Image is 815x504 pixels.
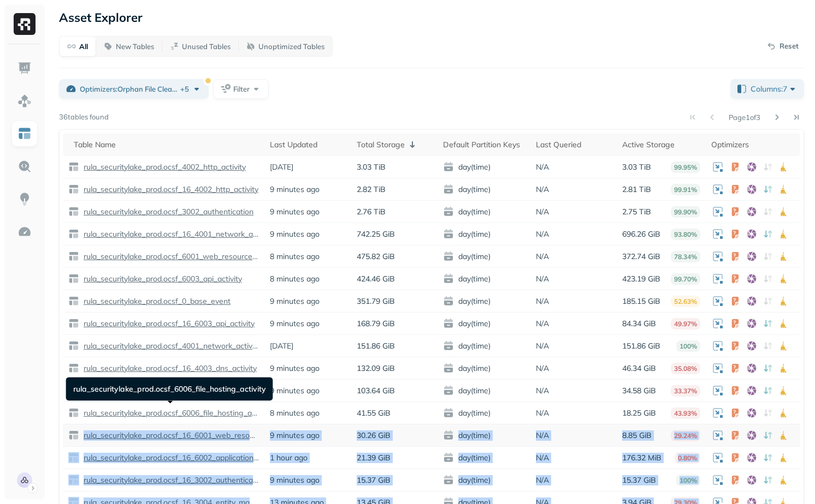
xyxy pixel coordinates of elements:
[74,140,259,150] div: Table Name
[622,274,660,284] p: 423.19 GiB
[622,184,651,195] p: 2.81 TiB
[79,296,231,307] a: rula_securitylake_prod.ocsf_0_base_event
[536,207,549,217] p: N/A
[182,41,231,52] p: Unused Tables
[80,84,178,94] span: Optimizers : Orphan File Cleanup ...
[622,386,656,396] p: 34.58 GiB
[357,475,391,485] p: 15.37 GiB
[536,408,549,418] p: N/A
[671,430,700,441] p: 29.24%
[357,430,391,441] p: 30.26 GiB
[676,475,700,486] p: 100%
[116,41,154,52] p: New Tables
[81,341,259,351] p: rula_securitylake_prod.ocsf_4001_network_activity
[81,430,259,441] p: rula_securitylake_prod.ocsf_16_6001_web_resources_activity
[443,475,525,485] span: day(time)
[17,192,32,206] img: Insights
[79,41,88,52] p: All
[79,475,259,485] a: rula_securitylake_prod.ocsf_16_3002_authentication
[671,407,700,419] p: 43.93%
[536,296,549,307] p: N/A
[751,83,798,94] span: Columns: 7
[536,453,549,463] p: N/A
[443,385,525,396] span: day(time)
[270,274,320,284] p: 8 minutes ago
[270,140,345,150] div: Last Updated
[357,274,395,284] p: 424.46 GiB
[270,453,308,463] p: 1 hour ago
[622,363,656,374] p: 46.34 GiB
[17,61,32,75] img: Dashboard
[357,296,395,307] p: 351.79 GiB
[79,453,259,463] a: rula_securitylake_prod.ocsf_16_6002_application_lifecycle
[14,13,36,35] img: Ryft
[81,296,231,307] p: rula_securitylake_prod.ocsf_0_base_event
[671,385,700,397] p: 33.37%
[258,41,324,52] p: Unoptimized Tables
[536,475,549,485] p: N/A
[443,184,525,195] span: day(time)
[671,206,700,218] p: 99.90%
[81,251,259,262] p: rula_securitylake_prod.ocsf_6001_web_resources_activity
[81,229,259,239] p: rula_securitylake_prod.ocsf_16_4001_network_activity
[622,430,652,441] p: 8.85 GiB
[68,184,79,195] img: table
[79,184,258,195] a: rula_securitylake_prod.ocsf_16_4002_http_activity
[81,274,242,284] p: rula_securitylake_prod.ocsf_6003_api_activity
[622,296,660,307] p: 185.15 GiB
[68,273,79,284] img: table
[443,251,525,262] span: day(time)
[536,162,549,172] p: N/A
[68,430,79,441] img: table
[357,408,391,418] p: 41.55 GiB
[675,452,700,464] p: 0.80%
[270,386,320,396] p: 9 minutes ago
[357,453,391,463] p: 21.39 GiB
[536,386,549,396] p: N/A
[443,340,525,351] span: day(time)
[443,407,525,418] span: day(time)
[79,430,259,441] a: rula_securitylake_prod.ocsf_16_6001_web_resources_activity
[357,229,395,239] p: 742.25 GiB
[81,319,255,329] p: rula_securitylake_prod.ocsf_16_6003_api_activity
[68,340,79,351] img: table
[443,229,525,239] span: day(time)
[81,207,253,217] p: rula_securitylake_prod.ocsf_3002_authentication
[79,251,259,262] a: rula_securitylake_prod.ocsf_6001_web_resources_activity
[779,41,799,52] p: Reset
[270,162,293,172] p: [DATE]
[17,159,32,173] img: Query Explorer
[536,140,611,150] div: Last Queried
[270,475,320,485] p: 9 minutes ago
[68,161,79,172] img: table
[622,251,660,262] p: 372.74 GiB
[68,363,79,374] img: table
[79,207,253,217] a: rula_securitylake_prod.ocsf_3002_authentication
[622,341,660,351] p: 151.86 GiB
[213,79,269,99] button: Filter
[357,319,395,329] p: 168.79 GiB
[622,475,656,485] p: 15.37 GiB
[730,79,804,99] button: Columns:7
[270,408,320,418] p: 8 minutes ago
[17,472,32,488] img: Rula
[357,184,386,195] p: 2.82 TiB
[270,363,320,374] p: 9 minutes ago
[536,229,549,239] p: N/A
[81,363,257,374] p: rula_securitylake_prod.ocsf_16_4003_dns_activity
[68,475,79,485] img: table
[68,407,79,418] img: table
[79,229,259,239] a: rula_securitylake_prod.ocsf_16_4001_network_activity
[536,430,549,441] p: N/A
[536,363,549,374] p: N/A
[270,229,320,239] p: 9 minutes ago
[68,452,79,463] img: table
[536,319,549,329] p: N/A
[622,229,660,239] p: 696.26 GiB
[270,430,320,441] p: 9 minutes ago
[443,273,525,284] span: day(time)
[270,207,320,217] p: 9 minutes ago
[79,363,257,374] a: rula_securitylake_prod.ocsf_16_4003_dns_activity
[357,207,386,217] p: 2.76 TiB
[357,363,395,374] p: 132.09 GiB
